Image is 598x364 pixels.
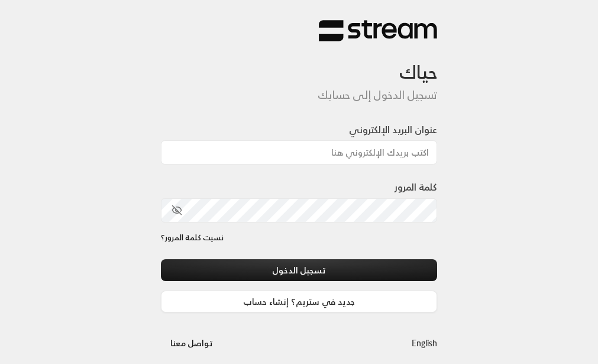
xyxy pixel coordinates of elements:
h3: حياك [161,42,438,83]
img: Stream Logo [319,20,437,43]
button: تواصل معنا [161,332,223,354]
a: تواصل معنا [161,336,223,350]
button: toggle password visibility [167,200,187,220]
a: نسيت كلمة المرور؟ [161,232,224,244]
a: جديد في ستريم؟ إنشاء حساب [161,291,438,313]
label: عنوان البريد الإلكتروني [349,123,437,137]
label: كلمة المرور [395,180,437,194]
input: اكتب بريدك الإلكتروني هنا [161,140,438,165]
h5: تسجيل الدخول إلى حسابك [161,89,438,102]
a: English [412,332,437,354]
button: تسجيل الدخول [161,259,438,281]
